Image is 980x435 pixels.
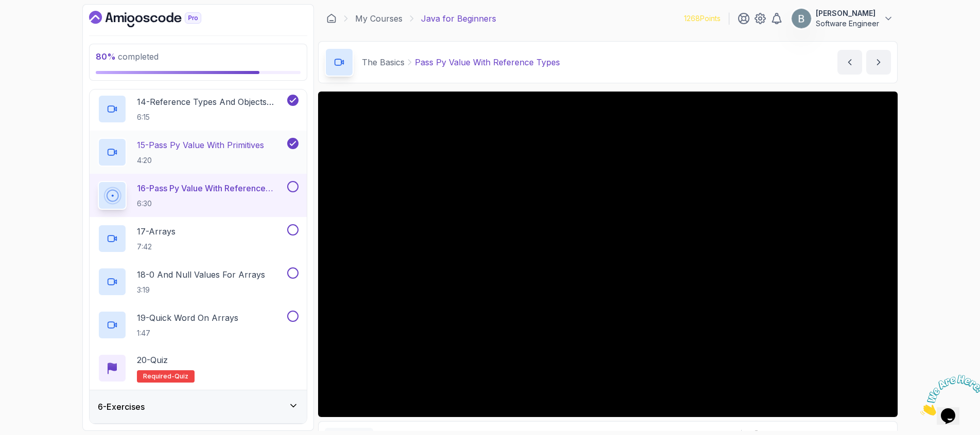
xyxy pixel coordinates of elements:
[96,51,116,62] span: 80 %
[792,9,811,28] img: user profile image
[816,19,879,29] p: Software Engineer
[916,371,980,420] iframe: chat widget
[98,181,299,210] button: 16-Pass Py Value With Reference Types6:30
[415,56,560,68] p: Pass Py Value With Reference Types
[137,225,176,238] p: 17 - Arrays
[89,11,225,27] a: Dashboard
[421,12,496,25] p: Java for Beginners
[137,198,285,209] p: 6:30
[137,155,264,166] p: 4:20
[137,312,238,324] p: 19 - Quick Word On Arrays
[684,13,721,24] p: 1268 Points
[143,372,174,380] span: Required-
[837,50,862,75] button: previous content
[866,50,891,75] button: next content
[4,4,68,45] img: Chat attention grabber
[98,95,299,123] button: 14-Reference Types And Objects Diferences6:15
[137,139,264,151] p: 15 - Pass Py Value With Primitives
[791,8,894,29] button: user profile image[PERSON_NAME]Software Engineer
[137,354,168,366] p: 20 - Quiz
[98,224,299,253] button: 17-Arrays7:42
[137,268,265,281] p: 18 - 0 And Null Values For Arrays
[98,401,145,413] h3: 6 - Exercises
[137,328,238,338] p: 1:47
[362,56,405,68] p: The Basics
[96,51,159,62] span: completed
[98,311,299,339] button: 19-Quick Word On Arrays1:47
[318,92,898,417] iframe: 16 - Pass py value with Reference Types
[326,13,337,24] a: Dashboard
[174,372,188,380] span: quiz
[98,138,299,167] button: 15-Pass Py Value With Primitives4:20
[137,285,265,295] p: 3:19
[355,12,402,25] a: My Courses
[90,390,307,423] button: 6-Exercises
[137,96,285,108] p: 14 - Reference Types And Objects Diferences
[816,8,879,19] p: [PERSON_NAME]
[98,267,299,296] button: 18-0 And Null Values For Arrays3:19
[98,354,299,383] button: 20-QuizRequired-quiz
[137,112,285,122] p: 6:15
[137,242,176,252] p: 7:42
[137,182,285,194] p: 16 - Pass Py Value With Reference Types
